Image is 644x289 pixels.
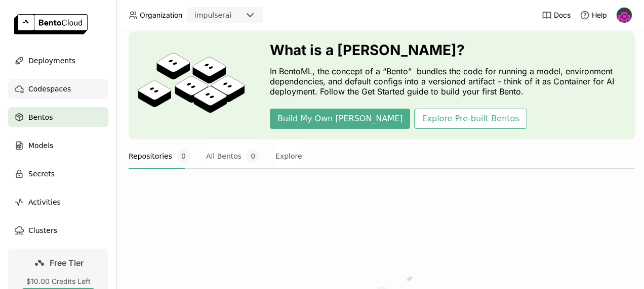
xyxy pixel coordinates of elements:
[617,8,632,23] img: Reece Kim
[554,11,571,20] span: Docs
[28,55,75,67] span: Deployments
[28,224,57,236] span: Clusters
[28,83,71,95] span: Codespaces
[592,11,607,20] span: Help
[50,258,84,268] span: Free Tier
[140,11,182,20] span: Organization
[194,10,231,20] div: impulserai
[275,143,302,169] button: Explore
[137,52,246,119] img: cover onboarding
[28,139,53,152] span: Models
[414,109,527,129] button: Explore Pre-built Bentos
[129,143,190,169] button: Repositories
[247,150,259,163] span: 0
[270,42,627,58] h3: What is a [PERSON_NAME]?
[28,196,61,208] span: Activities
[8,192,108,212] a: Activities
[270,66,627,97] p: In BentoML, the concept of a “Bento” bundles the code for running a model, environment dependenci...
[8,164,108,184] a: Secrets
[16,277,100,286] div: $10.00 Credits Left
[8,51,108,71] a: Deployments
[8,220,108,240] a: Clusters
[8,107,108,127] a: Bentos
[270,109,410,129] button: Build My Own [PERSON_NAME]
[28,111,53,123] span: Bentos
[28,168,55,180] span: Secrets
[206,143,259,169] button: All Bentos
[542,10,571,20] a: Docs
[8,79,108,99] a: Codespaces
[177,150,190,163] span: 0
[14,14,88,34] img: logo
[580,10,607,20] div: Help
[8,135,108,156] a: Models
[232,11,233,21] input: Selected impulserai.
